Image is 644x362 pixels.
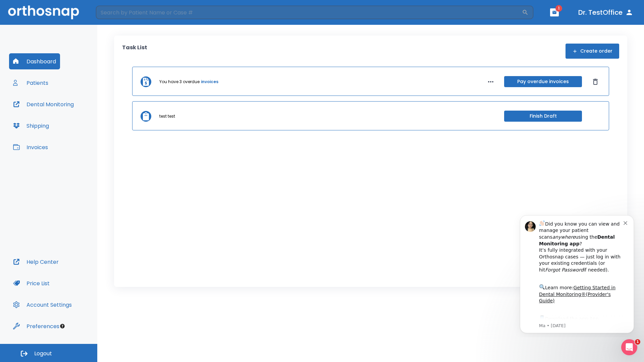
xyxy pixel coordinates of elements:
[34,350,52,357] span: Logout
[9,275,54,291] button: Price List
[566,44,619,59] button: Create order
[159,79,200,85] p: You have 3 overdue
[9,75,52,91] button: Patients
[29,105,114,139] div: Download the app: | ​ Let us know if you need help getting started!
[504,76,582,87] button: Pay overdue invoices
[9,139,52,155] button: Invoices
[635,339,640,345] span: 1
[9,318,63,334] button: Preferences
[555,5,562,12] span: 1
[122,44,147,59] p: Task List
[114,10,119,16] button: Dismiss notification
[621,339,637,355] iframe: Intercom live chat
[576,6,636,18] button: Dr. TestOffice
[9,96,78,112] button: Dental Monitoring
[9,297,76,313] button: Account Settings
[590,76,601,87] button: Dismiss
[8,5,79,19] img: Orthosnap
[510,209,644,337] iframe: Intercom notifications message
[96,6,522,19] input: Search by Patient Name or Case #
[9,118,53,134] button: Shipping
[29,114,114,120] p: Message from Ma, sent 6w ago
[9,53,60,69] button: Dashboard
[59,323,65,329] div: Tooltip anchor
[29,107,89,119] a: App Store
[504,111,582,122] button: Finish Draft
[201,79,218,85] a: invoices
[159,113,175,119] p: test test
[9,254,63,270] button: Help Center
